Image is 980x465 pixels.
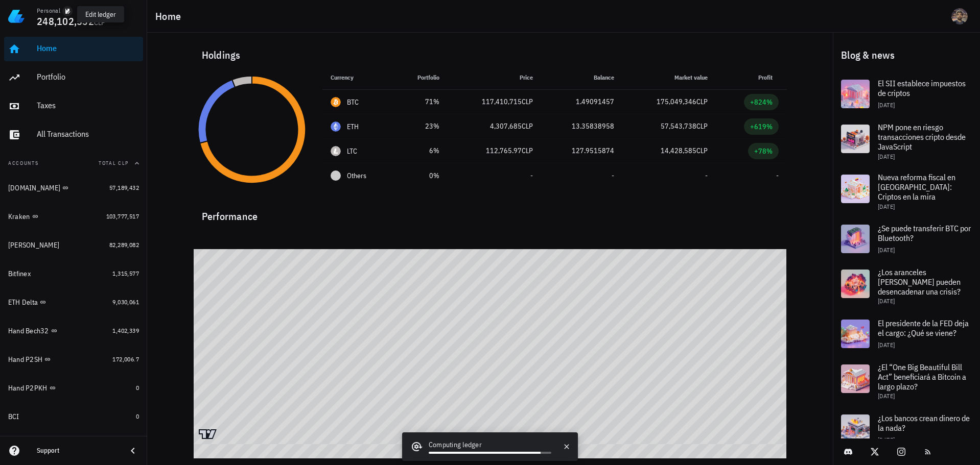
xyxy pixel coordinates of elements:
[8,327,49,335] div: Hand Bech32
[394,65,448,90] th: Portfolio
[194,39,787,71] div: Holdings
[37,72,139,82] div: Portfolio
[878,392,895,400] span: [DATE]
[750,121,773,132] div: +619%
[522,146,533,155] span: CLP
[37,447,119,455] div: Support
[4,233,143,257] a: [PERSON_NAME] 82,289,082
[347,97,359,107] div: BTC
[878,122,966,152] span: NPM pone en riesgo transacciones cripto desde JavaScript
[403,121,439,132] div: 23%
[448,65,541,90] th: Price
[403,170,439,181] div: 0%
[8,412,19,421] div: BCI
[878,101,895,109] span: [DATE]
[549,121,614,132] div: 13.35838958
[482,97,522,106] span: 117,410,715
[4,404,143,429] a: BCI 0
[112,270,139,277] span: 1,315,577
[347,121,359,132] div: ETH
[878,341,895,349] span: [DATE]
[99,160,129,166] span: Total CLP
[486,146,522,155] span: 112,765.97
[490,121,522,131] span: 4,307,685
[657,97,696,106] span: 175,049,346
[541,65,622,90] th: Balance
[37,14,94,28] span: 248,102,532
[4,261,143,286] a: Bitfinex 1,315,577
[530,171,533,180] span: -
[833,406,980,451] a: ¿Los bancos crean dinero de la nada? [DATE]
[322,65,394,90] th: Currency
[331,97,341,107] div: BTC-icon
[112,327,139,334] span: 1,402,339
[429,439,551,452] div: Computing ledger
[705,171,708,180] span: -
[4,290,143,314] a: ETH Delta 9,030,061
[696,97,708,106] span: CLP
[4,94,143,118] a: Taxes
[8,241,59,250] div: [PERSON_NAME]
[878,172,955,202] span: Nueva reforma fiscal en [GEOGRAPHIC_DATA]: Criptos en la mira
[878,78,966,98] span: El SII establece impuestos de criptos
[776,171,779,180] span: -
[347,146,358,156] div: LTC
[4,376,143,400] a: Hand P2PKH 0
[758,74,779,81] span: Profit
[109,184,139,191] span: 57,189,432
[833,39,980,71] div: Blog & news
[833,71,980,116] a: El SII establece impuestos de criptos [DATE]
[833,166,980,216] a: Nueva reforma fiscal en [GEOGRAPHIC_DATA]: Criptos en la mira [DATE]
[833,216,980,261] a: ¿Se puede transferir BTC por Bluetooth? [DATE]
[109,241,139,249] span: 82,289,082
[4,123,143,147] a: All Transactions
[549,145,614,156] div: 127.9515874
[622,65,716,90] th: Market value
[878,203,895,210] span: [DATE]
[878,297,895,305] span: [DATE]
[331,121,341,132] div: ETH-icon
[403,145,439,156] div: 6%
[951,8,968,25] div: avatar
[37,129,139,139] div: All Transactions
[612,171,614,180] span: -
[4,176,143,200] a: [DOMAIN_NAME] 57,189,432
[37,7,60,15] div: Personal
[8,355,42,364] div: Hand P2SH
[833,311,980,356] a: El presidente de la FED deja el cargo: ¿Qué se viene? [DATE]
[833,261,980,311] a: ¿Los aranceles [PERSON_NAME] pueden desencadenar una crisis? [DATE]
[878,267,961,297] span: ¿Los aranceles [PERSON_NAME] pueden desencadenar una crisis?
[403,96,439,107] div: 71%
[549,96,614,107] div: 1.49091457
[4,65,143,90] a: Portfolio
[37,101,139,110] div: Taxes
[878,362,966,391] span: ¿El “One Big Beautiful Bill Act” beneficiará a Bitcoin a largo plazo?
[8,8,25,25] img: LedgiFi
[4,151,143,176] button: AccountsTotal CLP
[4,319,143,343] a: Hand Bech32 1,402,339
[878,413,970,433] span: ¿Los bancos crean dinero de la nada?
[106,212,139,220] span: 103,777,517
[833,356,980,406] a: ¿El “One Big Beautiful Bill Act” beneficiará a Bitcoin a largo plazo? [DATE]
[194,200,787,225] div: Performance
[522,97,533,106] span: CLP
[878,318,969,338] span: El presidente de la FED deja el cargo: ¿Qué se viene?
[94,18,106,27] span: CLP
[8,184,60,192] div: [DOMAIN_NAME]
[750,97,773,107] div: +824%
[155,8,185,25] h1: Home
[37,43,139,53] div: Home
[833,116,980,166] a: NPM pone en riesgo transacciones cripto desde JavaScript [DATE]
[331,146,341,156] div: LTC-icon
[112,355,139,363] span: 172,006.7
[696,146,708,155] span: CLP
[4,37,143,61] a: Home
[8,298,38,307] div: ETH Delta
[136,384,139,391] span: 0
[8,270,31,278] div: Bitfinex
[8,212,30,221] div: Kraken
[4,347,143,372] a: Hand P2SH 172,006.7
[696,121,708,131] span: CLP
[878,153,895,160] span: [DATE]
[754,146,773,156] div: +78%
